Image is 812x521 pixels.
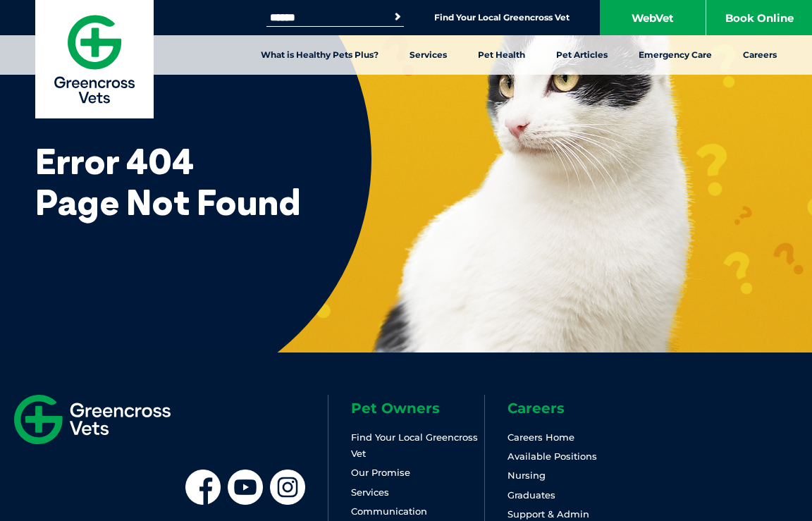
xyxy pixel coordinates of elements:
button: Search [390,10,405,24]
a: Support & Admin [508,508,589,520]
h6: Careers [508,401,641,415]
a: Find Your Local Greencross Vet [351,431,478,459]
h1: Error 404 Page Not Found [35,141,812,222]
a: What is Healthy Pets Plus? [245,35,394,75]
a: Our Promise [351,467,410,478]
a: Nursing [508,470,546,481]
a: Graduates [508,489,555,501]
a: Services [351,486,389,498]
a: Pet Health [462,35,541,75]
a: Careers Home [508,431,574,443]
a: Find Your Local Greencross Vet [434,12,570,23]
a: Pet Articles [541,35,623,75]
a: Available Positions [508,450,597,462]
h6: Pet Owners [351,401,484,415]
a: Services [394,35,462,75]
a: Emergency Care [623,35,727,75]
a: Careers [727,35,792,75]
